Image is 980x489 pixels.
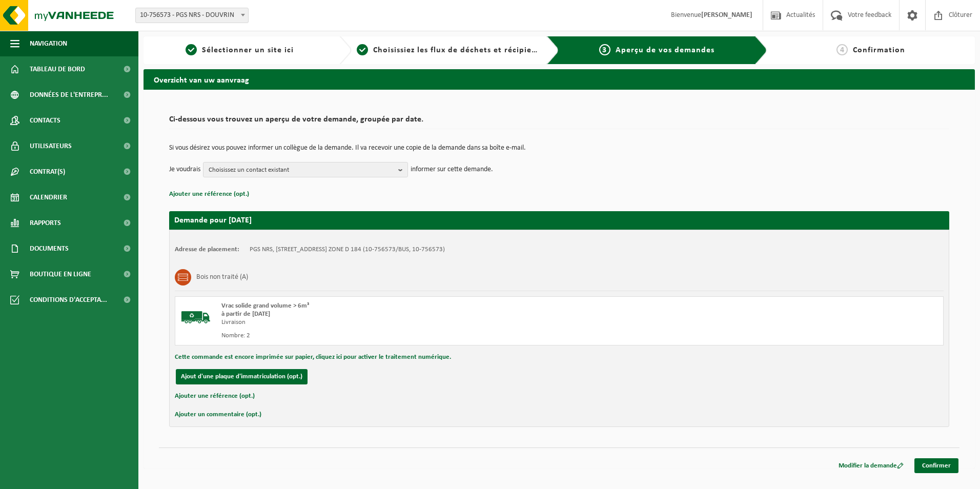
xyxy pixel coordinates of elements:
div: Nombre: 2 [221,332,600,340]
a: Confirmer [914,458,958,473]
button: Cette commande est encore imprimée sur papier, cliquez ici pour activer le traitement numérique. [175,351,451,364]
span: Calendrier [30,185,67,210]
span: Contacts [30,108,60,133]
p: informer sur cette demande. [411,162,493,177]
span: 3 [599,44,610,55]
span: Sélectionner un site ici [202,46,294,54]
td: PGS NRS, [STREET_ADDRESS] ZONE D 184 (10-756573/BUS, 10-756573) [250,246,445,254]
span: Utilisateurs [30,133,72,159]
span: 4 [836,44,848,55]
span: Confirmation [853,46,905,54]
span: Rapports [30,210,61,236]
span: Choisissiez les flux de déchets et récipients [373,46,544,54]
button: Ajouter une référence (opt.) [169,188,249,201]
span: Contrat(s) [30,159,65,185]
button: Ajouter un commentaire (opt.) [175,408,261,421]
p: Si vous désirez vous pouvez informer un collègue de la demande. Il va recevoir une copie de la de... [169,145,949,152]
a: Modifier la demande [831,458,911,473]
span: 10-756573 - PGS NRS - DOUVRIN [135,8,249,23]
button: Choisissez un contact existant [203,162,408,177]
a: 1Sélectionner un site ici [149,44,331,56]
h2: Ci-dessous vous trouvez un aperçu de votre demande, groupée par date. [169,115,949,129]
p: Je voudrais [169,162,200,177]
a: 2Choisissiez les flux de déchets et récipients [357,44,539,56]
span: Aperçu de vos demandes [616,46,714,54]
span: Documents [30,236,69,261]
h2: Overzicht van uw aanvraag [144,69,975,89]
span: Boutique en ligne [30,261,91,287]
img: BL-SO-LV.png [180,302,211,333]
button: Ajouter une référence (opt.) [175,390,255,403]
span: 10-756573 - PGS NRS - DOUVRIN [136,8,248,23]
strong: Demande pour [DATE] [174,216,252,225]
strong: [PERSON_NAME] [701,11,752,19]
button: Ajout d'une plaque d'immatriculation (opt.) [176,369,308,384]
span: Choisissez un contact existant [209,162,394,178]
span: Données de l'entrepr... [30,82,108,108]
span: 1 [186,44,197,55]
div: Livraison [221,318,600,327]
span: Tableau de bord [30,56,85,82]
h3: Bois non traité (A) [196,269,248,286]
strong: Adresse de placement: [175,246,239,253]
strong: à partir de [DATE] [221,311,270,317]
span: 2 [357,44,368,55]
span: Conditions d'accepta... [30,287,107,313]
span: Vrac solide grand volume > 6m³ [221,302,309,309]
span: Navigation [30,31,67,56]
